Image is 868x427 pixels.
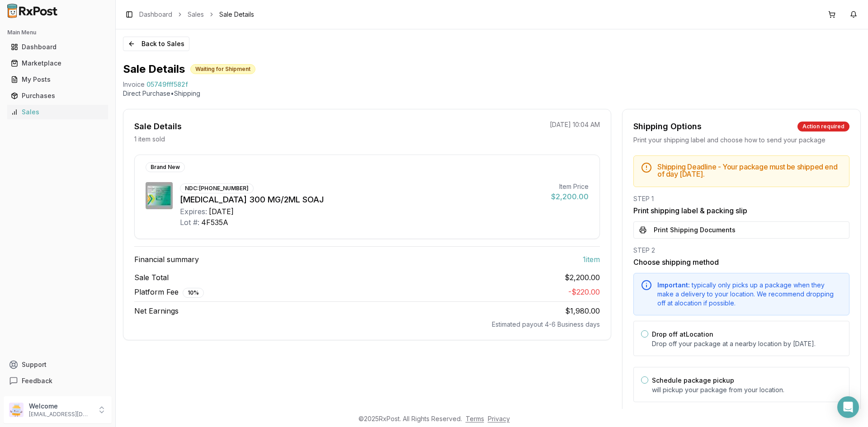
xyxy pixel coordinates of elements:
[11,75,104,84] div: My Posts
[190,64,255,74] div: Waiting for Shipment
[209,206,234,217] div: [DATE]
[146,80,188,89] span: 05749fff582f
[11,108,104,117] div: Sales
[565,306,600,315] span: $1,980.00
[123,89,861,98] p: Direct Purchase • Shipping
[201,217,228,228] div: 4F535A
[488,415,510,422] a: Privacy
[633,120,702,133] div: Shipping Options
[4,40,112,54] button: Dashboard
[219,10,254,19] span: Sale Details
[11,91,104,100] div: Purchases
[551,182,589,191] div: Item Price
[7,55,108,71] a: Marketplace
[4,4,61,18] img: RxPost Logo
[183,288,204,298] div: 10 %
[29,411,92,418] p: [EMAIL_ADDRESS][DOMAIN_NAME]
[837,396,859,418] div: Open Intercom Messenger
[146,162,185,172] div: Brand New
[565,272,600,283] span: $2,200.00
[797,122,849,131] div: Action required
[139,10,172,19] a: Dashboard
[633,136,849,145] div: Print your shipping label and choose how to send your package
[9,403,24,417] img: User avatar
[568,287,600,296] span: - $220.00
[134,320,600,329] div: Estimated payout 4-6 Business days
[652,385,842,394] p: will pickup your package from your location.
[466,415,484,422] a: Terms
[123,62,185,76] h1: Sale Details
[657,163,842,178] h5: Shipping Deadline - Your package must be shipped end of day [DATE] .
[657,281,842,308] div: typically only picks up a package when they make a delivery to your location. We recommend droppi...
[652,339,842,348] p: Drop off your package at a nearby location by [DATE] .
[4,72,112,87] button: My Posts
[652,330,713,338] label: Drop off at Location
[633,194,849,203] div: STEP 1
[4,89,112,103] button: Purchases
[134,120,182,133] div: Sale Details
[551,191,589,202] div: $2,200.00
[4,373,112,389] button: Feedback
[188,10,204,19] a: Sales
[134,135,165,144] p: 1 item sold
[633,205,849,216] h3: Print shipping label & packing slip
[134,272,169,283] span: Sale Total
[11,42,104,52] div: Dashboard
[4,357,112,373] button: Support
[11,59,104,68] div: Marketplace
[134,305,179,316] span: Net Earnings
[139,10,254,19] nav: breadcrumb
[180,206,207,217] div: Expires:
[146,182,173,209] img: Dupixent 300 MG/2ML SOAJ
[180,183,254,193] div: NDC: [PHONE_NUMBER]
[657,281,690,289] span: Important:
[652,376,734,384] label: Schedule package pickup
[583,254,600,265] span: 1 item
[29,402,92,411] p: Welcome
[134,286,204,298] span: Platform Fee
[180,217,199,228] div: Lot #:
[123,37,189,51] button: Back to Sales
[633,246,849,255] div: STEP 2
[550,120,600,129] p: [DATE] 10:04 AM
[134,254,199,265] span: Financial summary
[123,80,145,89] div: Invoice
[633,221,849,239] button: Print Shipping Documents
[7,104,108,120] a: Sales
[180,193,544,206] div: [MEDICAL_DATA] 300 MG/2ML SOAJ
[22,376,52,385] span: Feedback
[7,29,108,36] h2: Main Menu
[7,88,108,104] a: Purchases
[7,71,108,88] a: My Posts
[7,39,108,55] a: Dashboard
[633,257,849,267] h3: Choose shipping method
[4,56,112,70] button: Marketplace
[4,105,112,119] button: Sales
